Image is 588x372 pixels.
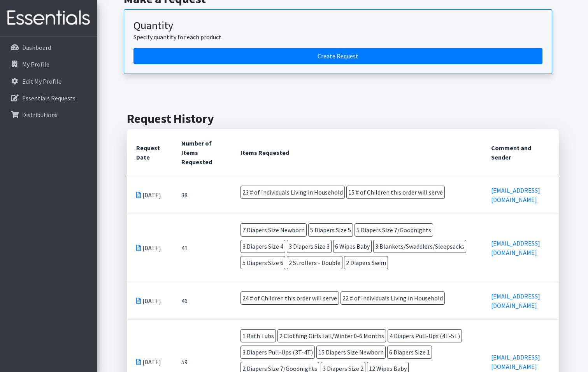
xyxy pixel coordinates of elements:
[277,329,386,342] span: 2 Clothing Girls Fall/Winter 0-6 Months
[287,240,332,253] span: 3 Diapers Size 3
[346,186,445,199] span: 15 # of Children this order will serve
[3,5,94,31] img: HumanEssentials
[172,282,231,319] td: 46
[387,346,432,359] span: 6 Diapers Size 1
[22,44,51,51] p: Dashboard
[240,186,345,199] span: 23 # of Individuals Living in Household
[240,223,307,237] span: 7 Diapers Size Newborn
[308,223,353,237] span: 5 Diapers Size 5
[240,329,276,342] span: 1 Bath Tubs
[373,240,466,253] span: 3 Blankets/Swaddlers/Sleepsacks
[316,346,386,359] span: 15 Diapers Size Newborn
[127,111,559,126] h2: Request History
[3,74,94,89] a: Edit My Profile
[240,291,339,305] span: 24 # of Children this order will serve
[3,56,94,72] a: My Profile
[22,60,49,68] p: My Profile
[22,94,75,102] p: Essentials Requests
[482,129,559,176] th: Comment and Sender
[3,107,94,123] a: Distributions
[127,214,172,282] td: [DATE]
[127,129,172,176] th: Request Date
[172,214,231,282] td: 41
[127,282,172,319] td: [DATE]
[172,129,231,176] th: Number of Items Requested
[127,176,172,214] td: [DATE]
[333,240,372,253] span: 6 Wipes Baby
[491,353,540,370] a: [EMAIL_ADDRESS][DOMAIN_NAME]
[491,186,540,204] a: [EMAIL_ADDRESS][DOMAIN_NAME]
[172,176,231,214] td: 38
[491,292,540,309] a: [EMAIL_ADDRESS][DOMAIN_NAME]
[240,240,285,253] span: 3 Diapers Size 4
[344,256,388,269] span: 2 Diapers Swim
[22,111,58,119] p: Distributions
[240,256,285,269] span: 5 Diapers Size 6
[388,329,462,342] span: 4 Diapers Pull-Ups (4T-5T)
[240,346,315,359] span: 3 Diapers Pull-Ups (3T-4T)
[491,239,540,256] a: [EMAIL_ADDRESS][DOMAIN_NAME]
[3,40,94,55] a: Dashboard
[355,223,433,237] span: 5 Diapers Size 7/Goodnights
[22,77,61,85] p: Edit My Profile
[231,129,482,176] th: Items Requested
[287,256,342,269] span: 2 Strollers - Double
[133,48,542,64] a: Create a request by quantity
[341,291,445,305] span: 22 # of Individuals Living in Household
[3,90,94,106] a: Essentials Requests
[133,32,542,42] p: Specify quantity for each product.
[133,19,542,32] h3: Quantity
